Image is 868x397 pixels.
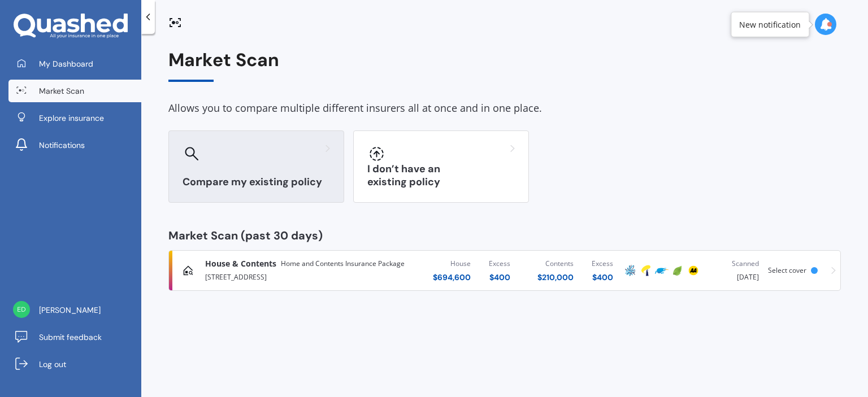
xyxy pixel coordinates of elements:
h3: Compare my existing policy [183,176,330,189]
span: My Dashboard [39,58,93,69]
div: Scanned [710,258,759,269]
img: Tower [639,264,653,277]
div: Contents [537,258,574,269]
span: [PERSON_NAME] [39,304,101,316]
img: AMP [623,264,637,277]
div: $ 210,000 [537,272,574,283]
img: AA [687,264,700,277]
img: Initio [671,264,684,277]
div: $ 694,600 [433,272,471,283]
img: cd48322cc77559f6fdb5dbb82d417467 [13,301,30,318]
a: Notifications [8,134,141,156]
h3: I don’t have an existing policy [367,163,515,189]
a: My Dashboard [8,53,141,75]
span: Explore insurance [39,112,104,124]
a: Submit feedback [8,326,141,348]
div: New notification [739,19,801,30]
span: Log out [39,359,66,370]
a: Log out [8,353,141,376]
span: Submit feedback [39,331,102,343]
div: [DATE] [710,258,759,283]
div: $ 400 [592,272,613,283]
div: Market Scan (past 30 days) [168,230,841,241]
a: Market Scan [8,80,141,102]
div: Excess [489,258,510,269]
div: Market Scan [168,50,841,82]
img: Trade Me Insurance [655,264,669,277]
div: [STREET_ADDRESS] [205,269,405,283]
a: House & ContentsHome and Contents Insurance Package[STREET_ADDRESS]House$694,600Excess$400Content... [168,250,841,291]
span: Notifications [39,139,85,151]
div: $ 400 [489,272,510,283]
div: House [433,258,471,269]
span: House & Contents [205,258,276,269]
div: Allows you to compare multiple different insurers all at once and in one place. [168,100,841,117]
span: Select cover [768,265,806,275]
a: Explore insurance [8,107,141,129]
a: [PERSON_NAME] [8,299,141,321]
span: Home and Contents Insurance Package [281,258,405,269]
div: Excess [592,258,613,269]
span: Market Scan [39,85,84,97]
